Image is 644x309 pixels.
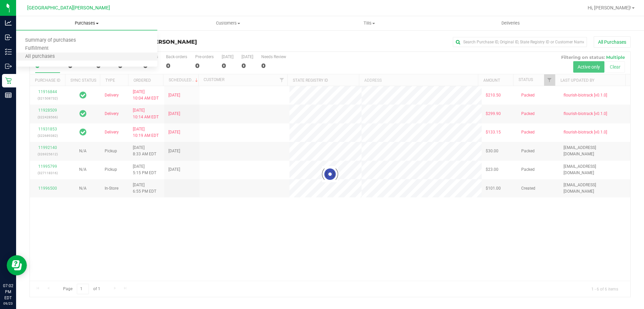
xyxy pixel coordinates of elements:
a: Purchases Summary of purchases Fulfillment All purchases [16,16,157,30]
p: 09/23 [3,301,13,306]
inline-svg: Inventory [5,48,12,55]
span: Summary of purchases [16,38,85,43]
span: All purchases [16,54,64,60]
input: Search Purchase ID, Original ID, State Registry ID or Customer Name... [453,37,587,47]
span: Hi, [PERSON_NAME]! [588,5,631,10]
a: Deliveries [440,16,581,30]
inline-svg: Retail [5,77,12,84]
span: Customers [158,20,298,26]
inline-svg: Outbound [5,63,12,70]
a: Tills [299,16,440,30]
inline-svg: Analytics [5,20,12,26]
inline-svg: Reports [5,92,12,99]
inline-svg: Inbound [5,34,12,41]
p: 07:02 PM EDT [3,283,13,301]
button: All Purchases [594,36,631,48]
a: Customers [157,16,299,30]
span: [GEOGRAPHIC_DATA][PERSON_NAME] [27,5,110,11]
span: Fulfillment [16,46,58,51]
span: Purchases [16,20,157,26]
iframe: Resource center [7,255,27,275]
span: Tills [299,20,439,26]
span: Deliveries [492,20,529,26]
